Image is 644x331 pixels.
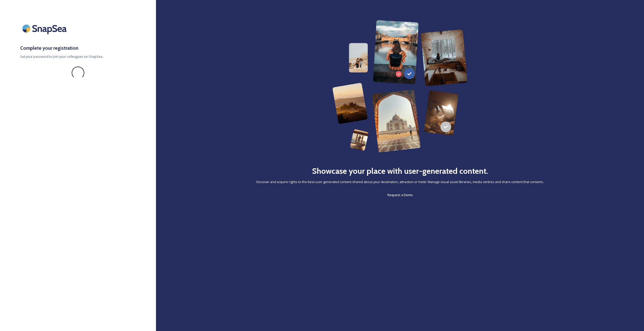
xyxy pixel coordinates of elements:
[332,20,468,152] img: 63b42ca75bacad526042e722_Group%20154-p-800.png
[312,165,488,177] h2: Showcase your place with user-generated content.
[256,180,544,184] span: Discover and acquire rights to the best user-generated content shared about your destination, att...
[20,54,136,59] span: Set your password to join your colleagues on SnapSea.
[20,20,70,37] img: SnapSea Logo
[387,193,413,197] span: Request a Demo
[20,44,136,52] h3: Complete your registration
[387,192,413,198] a: Request a Demo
